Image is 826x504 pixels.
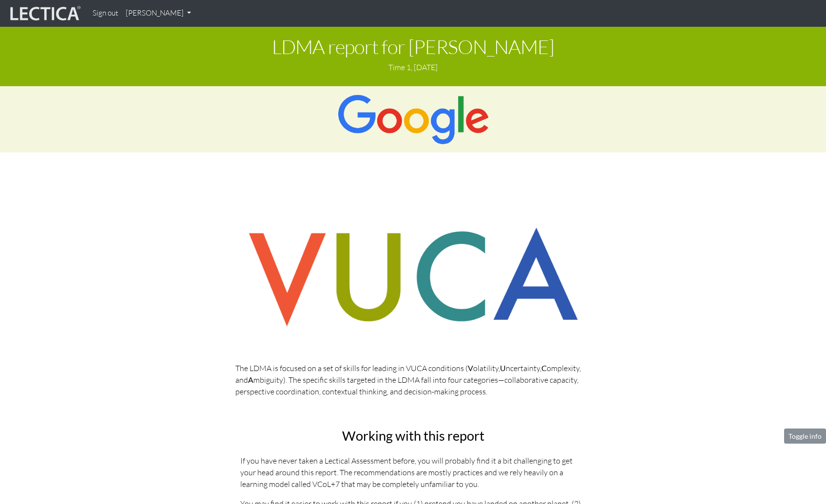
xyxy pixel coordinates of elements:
strong: C [541,363,547,373]
img: vuca skills [235,215,591,339]
strong: V [468,363,473,373]
a: [PERSON_NAME] [122,4,195,23]
img: lecticalive [8,4,81,23]
a: Sign out [89,4,122,23]
img: Google Logo [337,94,489,145]
button: Toggle info [784,429,826,444]
p: Time 1, [DATE] [7,61,819,73]
p: If you have never taken a Lectical Assessment before, you will probably find it a bit challenging... [240,455,586,490]
h1: LDMA report for [PERSON_NAME] [7,36,819,57]
h2: Working with this report [240,429,586,443]
strong: U [500,363,506,373]
p: The LDMA is focused on a set of skills for leading in VUCA conditions ( olatility, ncertainty, om... [235,362,591,397]
strong: A [248,375,253,384]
